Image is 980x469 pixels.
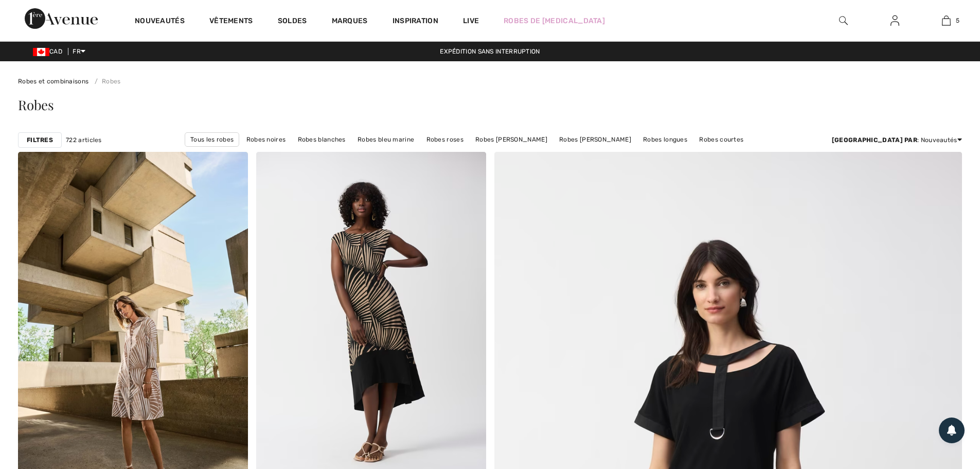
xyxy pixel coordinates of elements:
a: Vêtements [209,16,253,27]
span: Robes [18,96,54,114]
a: Marques [332,16,368,27]
span: CAD [33,48,66,55]
a: Tous les robes [185,132,239,147]
img: Mes infos [890,14,899,27]
a: Soldes [278,16,307,27]
a: Robes roses [421,133,469,146]
a: Live [463,15,479,26]
a: Robes et combinaisons [18,78,88,85]
a: Robes de [MEDICAL_DATA] [504,15,605,26]
a: 5 [921,14,971,27]
a: Robes [PERSON_NAME] [470,133,553,146]
a: Robes courtes [694,133,749,146]
img: 1ère Avenue [25,8,98,29]
strong: Filtres [27,135,53,145]
span: FR [73,48,85,55]
img: Canadian Dollar [33,48,49,56]
div: : Nouveautés [832,135,962,145]
a: Robes blanches [293,133,351,146]
a: Robes bleu marine [352,133,419,146]
a: Robes [PERSON_NAME] [554,133,636,146]
a: Robes noires [241,133,291,146]
a: Robes longues [638,133,692,146]
a: Se connecter [882,14,907,27]
span: 722 articles [66,135,102,145]
span: Inspiration [393,16,438,27]
strong: [GEOGRAPHIC_DATA] par [832,136,917,144]
img: recherche [839,14,848,27]
img: Mon panier [942,14,951,27]
a: Nouveautés [135,16,185,27]
a: Robes [91,78,121,85]
span: 5 [956,16,959,25]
